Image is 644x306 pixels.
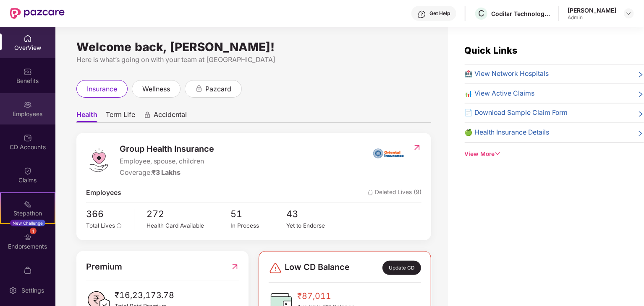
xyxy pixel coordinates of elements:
[76,110,97,122] span: Health
[24,266,32,275] img: svg+xml;base64,PHN2ZyBpZD0iTXlfT3JkZXJzIiBkYXRhLW5hbWU9Ik15IE9yZGVycyIgeG1sbnM9Imh0dHA6Ly93d3cudz...
[115,289,175,302] span: ₹16,23,173.78
[120,156,215,167] span: Employee, spouse, children
[478,8,484,18] span: C
[382,261,421,275] div: Update CD
[147,207,231,221] span: 272
[230,207,286,221] span: 51
[195,85,203,92] div: animation
[24,200,32,208] img: svg+xml;base64,PHN2ZyB4bWxucz0iaHR0cDovL3d3dy53My5vcmcvMjAwMC9zdmciIHdpZHRoPSIyMSIgaGVpZ2h0PSIyMC...
[495,151,501,157] span: down
[465,88,535,99] span: 📊 View Active Claims
[24,34,32,43] img: svg+xml;base64,PHN2ZyBpZD0iSG9tZSIgeG1sbnM9Imh0dHA6Ly93d3cudzMub3JnLzIwMDAvc3ZnIiB3aWR0aD0iMjAiIG...
[76,44,431,50] div: Welcome back, [PERSON_NAME]!
[465,150,644,159] div: View More
[465,127,550,138] span: 🍏 Health Insurance Details
[106,110,135,122] span: Term Life
[230,260,239,273] img: RedirectIcon
[24,101,32,109] img: svg+xml;base64,PHN2ZyBpZD0iRW1wbG95ZWVzIiB4bWxucz0iaHR0cDovL3d3dy53My5vcmcvMjAwMC9zdmciIHdpZHRoPS...
[120,168,215,178] div: Coverage:
[568,14,616,21] div: Admin
[637,109,644,118] span: right
[368,188,421,198] span: Deleted Lives (9)
[24,167,32,175] img: svg+xml;base64,PHN2ZyBpZD0iQ2xhaW0iIHhtbG5zPSJodHRwOi8vd3d3LnczLm9yZy8yMDAwL3N2ZyIgd2lkdGg9IjIwIi...
[117,223,122,228] span: info-circle
[287,207,343,221] span: 43
[10,8,65,19] img: New Pazcare Logo
[269,262,282,275] img: svg+xml;base64,PHN2ZyBpZD0iRGFuZ2VyLTMyeDMyIiB4bWxucz0iaHR0cDovL3d3dy53My5vcmcvMjAwMC9zdmciIHdpZH...
[24,134,32,142] img: svg+xml;base64,PHN2ZyBpZD0iQ0RfQWNjb3VudHMiIGRhdGEtbmFtZT0iQ0QgQWNjb3VudHMiIHhtbG5zPSJodHRwOi8vd3...
[626,10,632,17] img: svg+xml;base64,PHN2ZyBpZD0iRHJvcGRvd24tMzJ4MzIiIHhtbG5zPSJodHRwOi8vd3d3LnczLm9yZy8yMDAwL3N2ZyIgd2...
[76,54,431,65] div: Here is what’s going on with your team at [GEOGRAPHIC_DATA]
[142,84,170,94] span: wellness
[86,148,111,173] img: logo
[86,188,121,198] span: Employees
[9,286,17,295] img: svg+xml;base64,PHN2ZyBpZD0iU2V0dGluZy0yMHgyMCIgeG1sbnM9Imh0dHA6Ly93d3cudzMub3JnLzIwMDAvc3ZnIiB3aW...
[637,129,644,138] span: right
[637,70,644,79] span: right
[152,169,181,176] span: ₹3 Lakhs
[568,6,616,14] div: [PERSON_NAME]
[144,111,151,119] div: animation
[465,69,549,79] span: 🏥 View Network Hospitals
[24,233,32,241] img: svg+xml;base64,PHN2ZyBpZD0iRW5kb3JzZW1lbnRzIiB4bWxucz0iaHR0cDovL3d3dy53My5vcmcvMjAwMC9zdmciIHdpZH...
[491,10,550,18] div: Codilar Technologies Private Limited
[120,143,215,156] span: Group Health Insurance
[297,290,355,303] span: ₹87,011
[205,84,231,94] span: pazcard
[429,10,450,17] div: Get Help
[87,84,117,94] span: insurance
[465,45,518,56] span: Quick Links
[1,209,55,218] div: Stepathon
[30,228,37,234] div: 1
[86,222,115,229] span: Total Lives
[10,220,45,226] div: New Challenge
[368,190,373,195] img: deleteIcon
[637,90,644,99] span: right
[86,207,128,221] span: 366
[86,260,122,273] span: Premium
[373,143,404,163] img: insurerIcon
[413,143,421,152] img: RedirectIcon
[230,221,286,230] div: In Process
[154,110,187,122] span: Accidental
[19,286,47,295] div: Settings
[24,67,32,76] img: svg+xml;base64,PHN2ZyBpZD0iQmVuZWZpdHMiIHhtbG5zPSJodHRwOi8vd3d3LnczLm9yZy8yMDAwL3N2ZyIgd2lkdGg9Ij...
[287,221,343,230] div: Yet to Endorse
[147,221,231,230] div: Health Card Available
[285,261,350,275] span: Low CD Balance
[418,10,426,18] img: svg+xml;base64,PHN2ZyBpZD0iSGVscC0zMngzMiIgeG1sbnM9Imh0dHA6Ly93d3cudzMub3JnLzIwMDAvc3ZnIiB3aWR0aD...
[465,108,568,118] span: 📄 Download Sample Claim Form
